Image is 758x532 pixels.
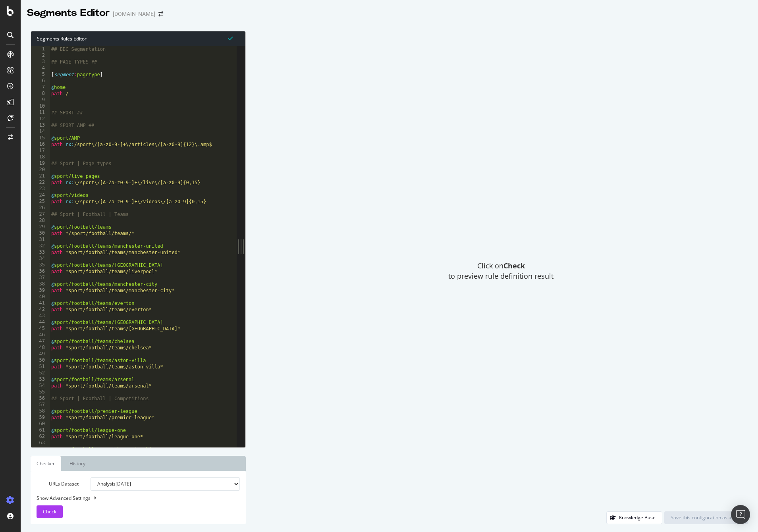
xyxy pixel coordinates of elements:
[37,505,63,518] button: Check
[31,211,50,218] div: 27
[31,173,50,179] div: 21
[31,129,50,135] div: 14
[31,167,50,173] div: 20
[31,376,50,383] div: 53
[31,319,50,326] div: 44
[228,35,233,42] span: Syntax is valid
[31,97,50,103] div: 9
[606,514,662,521] a: Knowledge Base
[31,326,50,332] div: 45
[31,306,50,313] div: 42
[606,511,662,524] button: Knowledge Base
[31,52,50,59] div: 2
[31,477,85,491] label: URLs Dataset
[31,262,50,268] div: 35
[671,514,742,521] div: Save this configuration as active
[31,313,50,319] div: 43
[31,65,50,71] div: 4
[31,91,50,97] div: 8
[31,224,50,230] div: 29
[31,141,50,148] div: 16
[31,199,50,205] div: 25
[31,281,50,287] div: 38
[31,31,245,46] div: Segments Rules Editor
[31,408,50,414] div: 58
[31,84,50,91] div: 7
[31,351,50,357] div: 49
[31,440,50,446] div: 63
[31,71,50,78] div: 5
[63,456,92,471] a: History
[31,446,50,453] div: 64
[31,46,50,52] div: 1
[31,345,50,351] div: 48
[31,456,61,471] a: Checker
[31,243,50,249] div: 32
[31,160,50,167] div: 19
[31,421,50,427] div: 60
[31,364,50,370] div: 51
[664,511,748,524] button: Save this configuration as active
[503,261,525,270] strong: Check
[31,338,50,345] div: 47
[31,427,50,434] div: 61
[31,383,50,389] div: 54
[31,402,50,408] div: 57
[31,389,50,395] div: 55
[31,148,50,154] div: 17
[43,508,56,515] span: Check
[31,237,50,243] div: 31
[31,294,50,300] div: 40
[31,230,50,237] div: 30
[31,103,50,110] div: 10
[31,357,50,364] div: 50
[31,135,50,141] div: 15
[31,218,50,224] div: 28
[31,179,50,186] div: 22
[31,287,50,294] div: 39
[31,414,50,421] div: 59
[31,249,50,256] div: 33
[31,186,50,192] div: 23
[31,59,50,65] div: 3
[31,154,50,160] div: 18
[31,205,50,211] div: 26
[31,434,50,440] div: 62
[731,505,750,524] div: Open Intercom Messenger
[31,332,50,338] div: 46
[31,395,50,402] div: 56
[31,116,50,122] div: 12
[31,78,50,84] div: 6
[31,495,234,501] div: Show Advanced Settings
[31,370,50,376] div: 52
[448,261,554,281] span: Click on to preview rule definition result
[158,11,163,17] div: arrow-right-arrow-left
[31,275,50,281] div: 37
[31,300,50,306] div: 41
[31,122,50,129] div: 13
[619,514,656,521] div: Knowledge Base
[31,268,50,275] div: 36
[113,10,155,18] div: [DOMAIN_NAME]
[31,110,50,116] div: 11
[27,6,110,20] div: Segments Editor
[31,192,50,199] div: 24
[31,256,50,262] div: 34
